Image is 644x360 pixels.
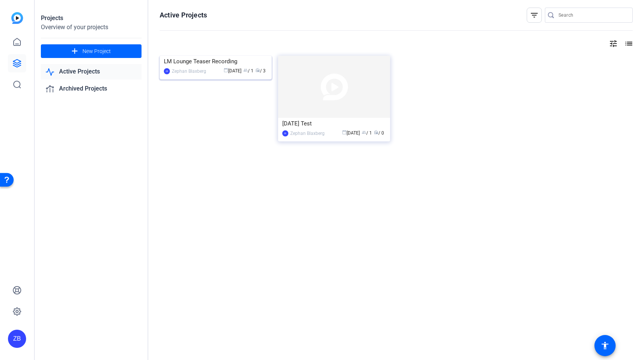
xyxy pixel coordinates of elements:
div: ZB [8,330,26,348]
a: Archived Projects [41,81,142,97]
span: calendar_today [342,130,347,135]
input: Search [558,11,627,20]
span: radio [255,68,260,72]
div: LM Lounge Teaser Recording [164,56,268,67]
span: / 0 [374,130,384,136]
div: Zephan Blaxberg [290,130,325,137]
span: [DATE] [342,130,360,136]
mat-icon: tune [609,39,618,48]
div: Projects [41,14,142,23]
span: / 1 [362,130,372,136]
div: Overview of your projects [41,23,142,32]
span: New Project [82,47,111,55]
span: / 3 [255,68,266,74]
div: Zephan Blaxberg [172,67,206,75]
span: group [243,68,248,72]
button: New Project [41,44,142,58]
span: radio [374,130,378,135]
h1: Active Projects [160,11,207,20]
div: [DATE] Test [282,118,386,129]
span: group [362,130,366,135]
mat-icon: accessibility [600,341,610,350]
div: ZB [282,130,288,136]
mat-icon: filter_list [530,11,539,20]
a: Active Projects [41,64,142,80]
img: blue-gradient.svg [11,12,23,24]
span: / 1 [243,68,254,74]
mat-icon: list [624,39,633,48]
span: calendar_today [224,68,228,72]
mat-icon: add [70,47,79,56]
span: [DATE] [224,68,241,74]
div: ZB [164,68,170,74]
